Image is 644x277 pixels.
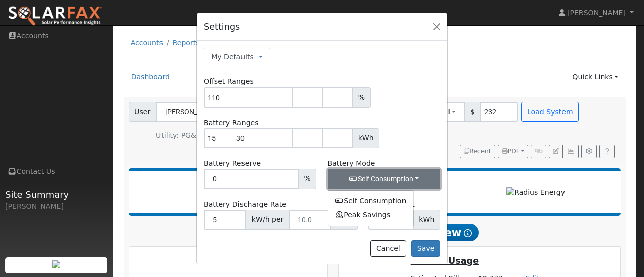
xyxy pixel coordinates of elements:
label: Battery Discharge Rate [204,199,286,210]
span: kWh [352,128,379,148]
label: Offset Ranges [204,76,254,87]
label: Battery Limit [368,199,414,210]
span: kW/h per [246,210,289,230]
h5: Settings [204,20,240,33]
button: Cancel [370,240,406,257]
span: kWh [413,210,440,230]
input: 10.0 [289,210,331,230]
button: Save [411,240,440,257]
input: 0.0 [204,210,246,230]
span: % [352,87,370,108]
a: My Defaults [211,52,254,62]
span: % [298,169,316,189]
label: Battery Ranges [204,118,259,128]
label: Battery Mode [328,158,375,169]
button: Self Consumption [328,169,440,189]
input: 0.0 [204,169,299,189]
a: Self Consumption [328,194,414,208]
a: Peak Savings [328,208,414,222]
label: Battery Reserve [204,158,261,169]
